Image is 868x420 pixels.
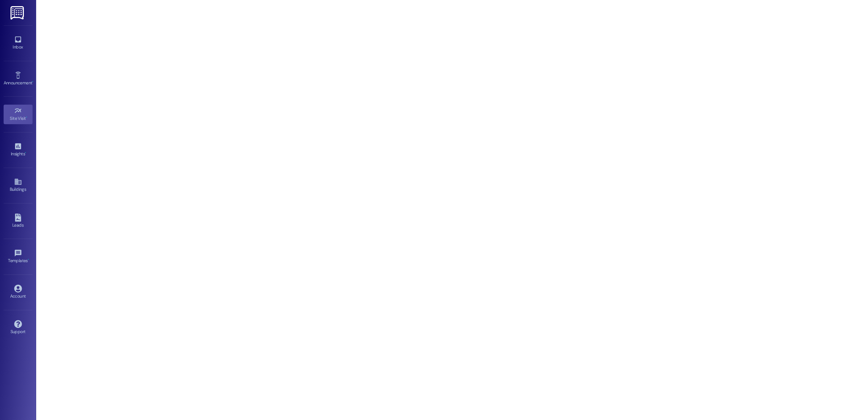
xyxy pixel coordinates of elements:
span: • [26,115,27,120]
a: Templates • [4,247,33,266]
a: Buildings [4,176,33,195]
a: Leads [4,211,33,231]
a: Account [4,282,33,302]
span: • [28,257,29,262]
a: Support [4,318,33,337]
a: Inbox [4,33,33,53]
img: ResiDesk Logo [10,6,25,20]
span: • [25,150,26,155]
a: Insights • [4,140,33,160]
span: • [32,79,33,84]
a: Site Visit • [4,105,33,124]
